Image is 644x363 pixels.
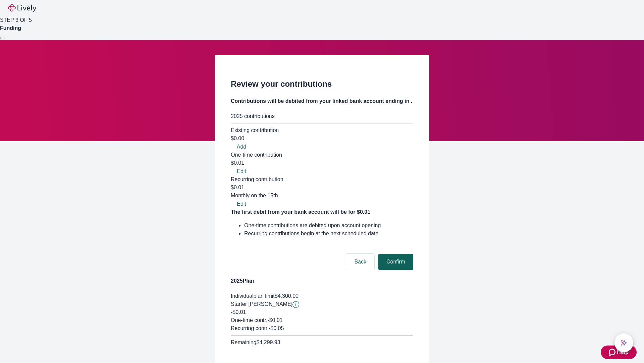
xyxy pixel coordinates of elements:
div: 2025 contributions [231,112,413,120]
svg: Starter penny details [292,301,299,308]
svg: Zendesk support icon [609,348,617,356]
span: One-time contr. [231,317,267,323]
svg: Lively AI Assistant [621,339,627,346]
span: $4,299.93 [256,339,280,345]
img: Lively [8,4,36,12]
h2: Review your contributions [231,78,413,90]
span: Individual plan limit [231,293,275,299]
div: $0.01 [231,184,413,200]
button: Zendesk support iconHelp [601,346,637,359]
span: Help [617,348,629,356]
span: - $0.05 [269,325,284,331]
strong: The first debit from your bank account will be for $0.01 [231,209,370,215]
li: Recurring contributions begin at the next scheduled date [244,230,413,238]
span: - $0.01 [267,317,282,323]
span: $4,300.00 [275,293,299,299]
h4: Contributions will be debited from your linked bank account ending in . [231,97,413,105]
button: Edit [231,200,252,208]
div: Recurring contribution [231,175,413,184]
span: Recurring contr. [231,325,269,331]
button: Lively will contribute $0.01 to establish your account [292,301,299,308]
div: One-time contribution [231,151,413,159]
span: Remaining [231,339,256,345]
button: Add [231,143,252,151]
span: Starter [PERSON_NAME] [231,301,292,307]
div: $0.01 [231,159,413,167]
div: Existing contribution [231,126,413,134]
span: -$0.01 [231,309,246,315]
button: Back [346,254,374,270]
button: Edit [231,167,252,175]
div: $0.00 [231,134,413,143]
h4: 2025 Plan [231,277,413,285]
button: chat [614,333,633,352]
div: Monthly on the 15th [231,192,413,200]
button: Confirm [378,254,413,270]
li: One-time contributions are debited upon account opening [244,221,413,230]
